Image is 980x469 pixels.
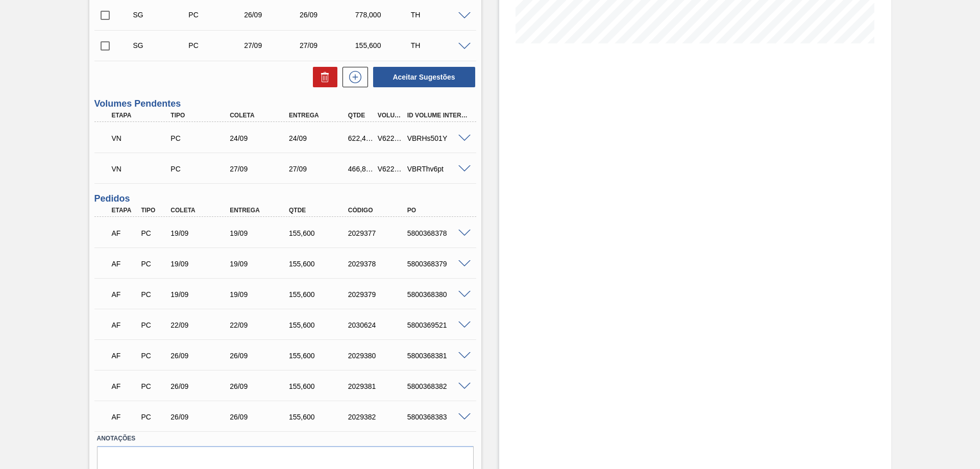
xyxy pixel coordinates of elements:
div: 5800368380 [405,290,471,299]
div: Volume de Negociação [109,158,176,180]
p: AF [112,229,137,237]
div: Tipo [138,207,169,214]
div: 155,600 [286,413,353,421]
div: 27/09/2025 [286,165,353,173]
p: AF [112,382,137,390]
div: 26/09/2025 [168,382,234,390]
div: 22/09/2025 [227,321,293,329]
div: Pedido de Compra [138,382,169,390]
div: Qtde [346,112,376,119]
div: 19/09/2025 [227,290,293,299]
div: 26/09/2025 [168,352,234,360]
div: 622,400 [346,134,376,142]
div: Pedido de Compra [138,260,169,268]
div: TH [408,11,470,19]
p: AF [112,290,137,299]
div: Sugestão Criada [131,41,192,50]
p: AF [112,352,137,360]
div: 155,600 [286,290,353,299]
div: Nova sugestão [337,67,368,87]
div: Pedido de Compra [168,134,234,142]
div: 5800368378 [405,229,471,237]
div: Etapa [109,112,176,119]
p: VN [112,134,173,142]
div: 155,600 [286,321,353,329]
div: 27/09/2025 [227,165,293,173]
div: VBRHs501Y [405,134,471,142]
div: 2030624 [346,321,412,329]
div: Pedido de Compra [138,290,169,299]
div: 24/09/2025 [227,134,293,142]
div: Entrega [286,112,353,119]
div: Código [346,207,412,214]
div: Pedido de Compra [138,413,169,421]
div: Qtde [286,207,353,214]
div: 19/09/2025 [168,260,234,268]
div: 5800368381 [405,352,471,360]
div: 2029378 [346,260,412,268]
div: 24/09/2025 [286,134,353,142]
div: 19/09/2025 [227,229,293,237]
div: 155,600 [353,41,414,50]
div: Volume Portal [375,112,406,119]
div: Pedido de Compra [138,229,169,237]
label: Anotações [97,431,474,446]
div: Pedido de Compra [138,352,169,360]
div: TH [408,41,470,50]
div: Entrega [227,207,293,214]
div: 5800368379 [405,260,471,268]
div: Sugestão Criada [131,11,192,19]
div: Tipo [168,112,234,119]
div: 26/09/2025 [227,382,293,390]
div: Aguardando Faturamento [109,375,140,398]
div: 19/09/2025 [168,229,234,237]
div: Pedido de Compra [138,321,169,329]
div: 26/09/2025 [168,413,234,421]
div: 466,800 [346,165,376,173]
div: Aceitar Sugestões [368,66,476,88]
div: 22/09/2025 [168,321,234,329]
h3: Volumes Pendentes [94,98,476,109]
div: V622533 [375,165,406,173]
div: 155,600 [286,260,353,268]
div: 27/09/2025 [241,41,303,50]
div: Aguardando Faturamento [109,406,140,428]
div: Pedido de Compra [186,11,248,19]
div: 2029381 [346,382,412,390]
div: 26/09/2025 [297,11,359,19]
div: 155,600 [286,229,353,237]
div: PO [405,207,471,214]
div: 5800368382 [405,382,471,390]
div: 2029379 [346,290,412,299]
div: Aguardando Faturamento [109,222,140,244]
div: Aguardando Faturamento [109,314,140,336]
div: Volume de Negociação [109,127,176,150]
div: V622532 [375,134,406,142]
p: VN [112,165,173,173]
div: Coleta [227,112,293,119]
div: Pedido de Compra [186,41,248,50]
div: 19/09/2025 [168,290,234,299]
div: 26/09/2025 [227,352,293,360]
div: Id Volume Interno [405,112,471,119]
p: AF [112,260,137,268]
div: Excluir Sugestões [308,67,337,87]
div: Etapa [109,207,140,214]
div: 19/09/2025 [227,260,293,268]
div: Coleta [168,207,234,214]
div: 2029380 [346,352,412,360]
div: 26/09/2025 [241,11,303,19]
p: AF [112,321,137,329]
div: 5800368383 [405,413,471,421]
div: VBRThv6pt [405,165,471,173]
div: 778,000 [353,11,414,19]
div: 155,600 [286,382,353,390]
div: Aguardando Faturamento [109,253,140,275]
div: 2029377 [346,229,412,237]
h3: Pedidos [94,193,476,204]
div: Aguardando Faturamento [109,283,140,306]
div: 27/09/2025 [297,41,359,50]
div: Aguardando Faturamento [109,344,140,367]
div: 5800369521 [405,321,471,329]
button: Aceitar Sugestões [373,67,475,87]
